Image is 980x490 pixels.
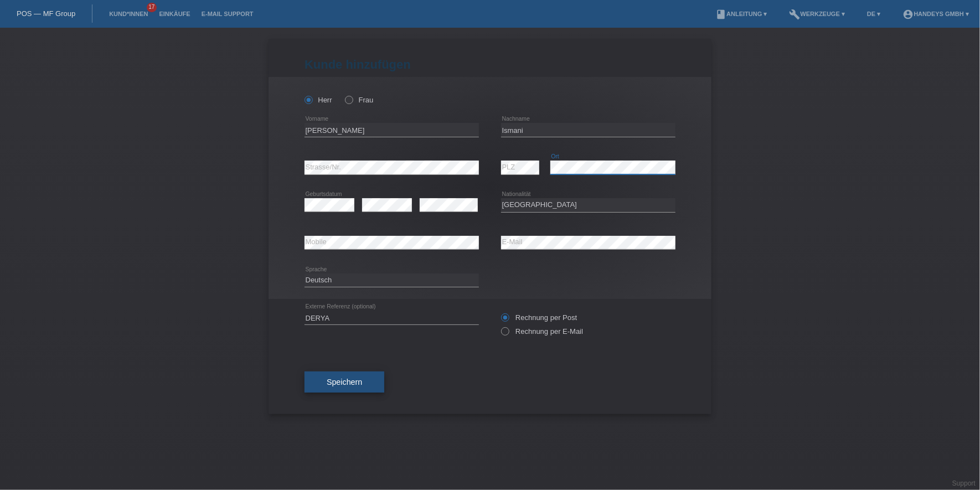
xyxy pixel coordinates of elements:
input: Rechnung per E-Mail [501,327,508,341]
span: Speichern [327,378,362,386]
a: E-Mail Support [196,11,259,17]
label: Herr [305,96,332,104]
input: Rechnung per Post [501,313,508,327]
i: book [715,9,726,20]
a: bookAnleitung ▾ [710,11,772,17]
a: DE ▾ [862,11,886,17]
button: Speichern [305,372,384,393]
a: Support [952,479,976,487]
i: account_circle [902,9,914,20]
a: Kund*innen [104,11,153,17]
a: POS — MF Group [17,9,75,18]
a: buildWerkzeuge ▾ [784,11,851,17]
span: 17 [147,3,157,12]
input: Herr [305,96,312,103]
a: Einkäufe [153,11,195,17]
label: Rechnung per E-Mail [501,327,583,336]
label: Rechnung per Post [501,313,577,322]
i: build [790,9,801,20]
h1: Kunde hinzufügen [305,58,675,71]
input: Frau [345,96,352,103]
a: account_circleHandeys GmbH ▾ [897,11,974,17]
label: Frau [345,96,373,104]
